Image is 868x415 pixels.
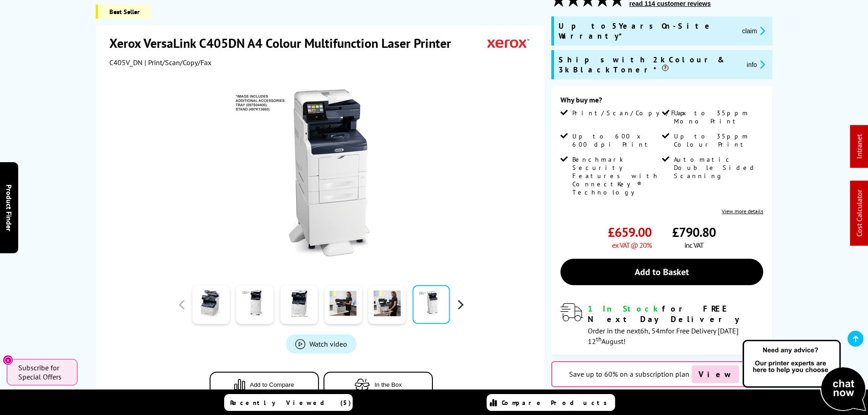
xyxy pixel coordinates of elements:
span: Benchmark Security Features with ConnectKey® Technology [572,155,660,196]
span: Automatic Double Sided Scanning [674,155,761,180]
button: Add to Compare [210,372,319,398]
h1: Xerox VersaLink C405DN A4 Colour Multifunction Laser Printer [109,35,460,51]
span: Watch video [309,339,347,348]
a: Compare Products [487,394,615,411]
a: Cost Calculator [855,190,864,237]
span: 1 In Stock [588,303,662,314]
img: Xerox [488,35,529,51]
span: Up to 35ppm Colour Print [674,132,761,149]
span: 6h, 54m [640,326,666,335]
span: £659.00 [608,224,652,241]
span: In the Box [375,381,402,388]
div: Why buy me? [560,95,763,109]
span: Best Seller [96,5,151,19]
span: Up to 600 x 600 dpi Print [572,132,660,149]
span: Subscribe for Special Offers [18,363,68,381]
a: Intranet [855,134,864,159]
span: Print/Scan/Copy/Fax [572,109,689,117]
img: Open Live Chat window [740,338,868,413]
span: Ships with 2k Colour & 3k Black Toner* [559,55,740,75]
span: Up to 5 Years On-Site Warranty* [559,21,735,41]
span: Save up to 60% on a subscription plan [569,369,689,379]
div: modal_delivery [560,303,763,345]
span: Compare Products [502,399,612,407]
button: promo-description [744,59,768,70]
span: Product Finder [5,184,14,231]
a: Add to Basket [560,259,763,285]
img: Xerox VersaLink C405DN Thumbnail [232,85,411,264]
span: Order in the next for Free Delivery [DATE] 12 August! [588,326,739,346]
span: Up to 35ppm Mono Print [674,109,761,125]
sup: th [596,335,601,343]
button: promo-description [740,26,768,36]
span: View [692,365,739,383]
span: £790.80 [672,224,716,241]
span: ex VAT @ 20% [612,241,652,250]
span: C405V_DN [109,58,143,67]
button: Close [3,355,13,365]
span: inc VAT [684,241,704,250]
span: Add to Compare [250,381,294,388]
a: View more details [722,208,763,215]
a: Product_All_Videos [286,334,356,354]
span: Recently Viewed (5) [230,399,351,407]
button: In the Box [324,372,433,398]
div: for FREE Next Day Delivery [588,303,763,324]
a: Recently Viewed (5) [224,394,353,411]
span: | Print/Scan/Copy/Fax [144,58,211,67]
